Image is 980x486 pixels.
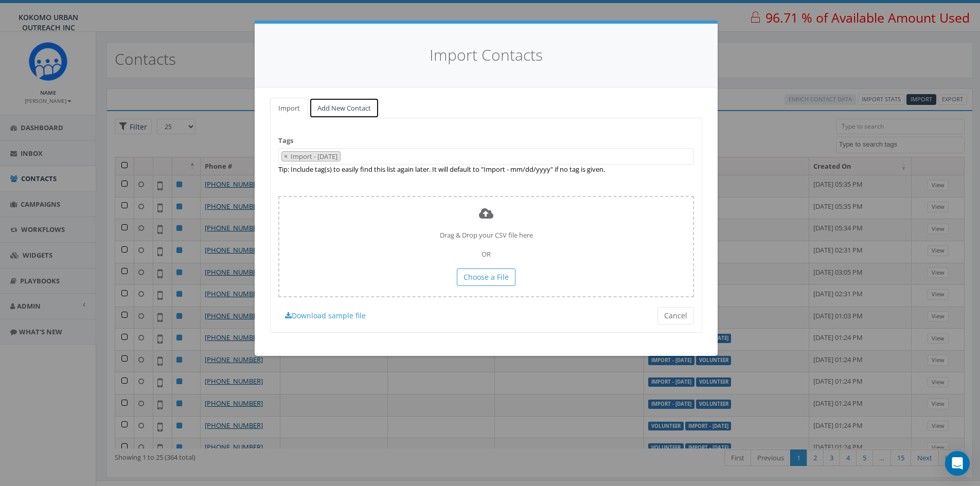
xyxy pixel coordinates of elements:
[270,98,308,119] a: Import
[270,44,702,66] h4: Import Contacts
[278,196,694,297] div: Drag & Drop your CSV file here
[281,151,341,162] li: Import - 08/13/2025
[278,165,605,174] label: Tip: Include tag(s) to easily find this list again later. It will default to "Import - mm/dd/yyyy...
[278,307,372,325] a: Download sample file
[290,152,340,161] span: Import - [DATE]
[482,249,491,259] span: OR
[282,152,290,161] button: Remove item
[309,98,379,119] a: Add New Contact
[284,152,288,161] span: ×
[278,136,293,146] label: Tags
[657,307,694,325] button: Cancel
[945,451,970,476] div: Open Intercom Messenger
[464,272,509,282] span: Choose a File
[343,152,348,161] textarea: Search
